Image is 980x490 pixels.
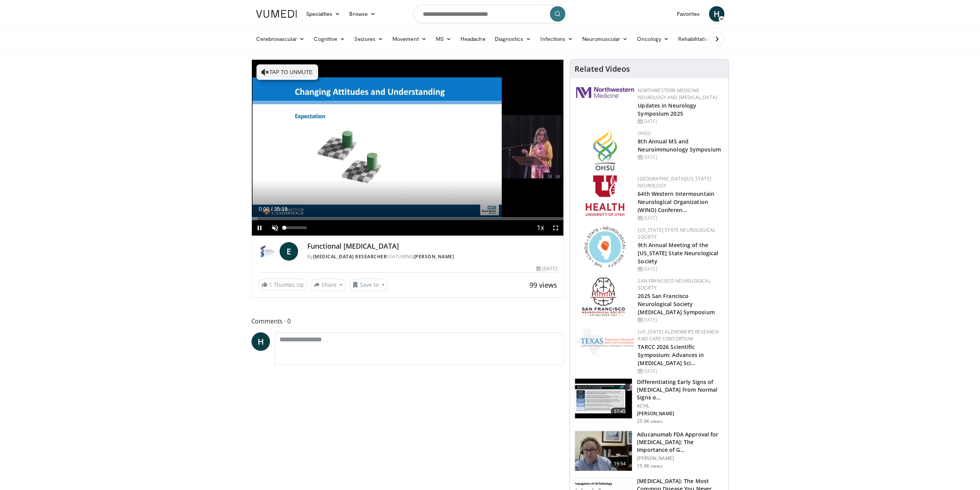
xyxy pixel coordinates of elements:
[578,31,632,47] a: Neuromuscular
[350,31,388,47] a: Seizures
[586,175,624,216] img: f6362829-b0a3-407d-a044-59546adfd345.png.150x105_q85_autocrop_double_scale_upscale_version-0.2.png
[414,253,454,260] a: [PERSON_NAME]
[637,431,724,454] h3: Aducanumab FDA Approval for [MEDICAL_DATA]: The Importance of G…
[672,6,704,22] a: Favorites
[575,64,630,74] h4: Related Videos
[575,431,632,471] img: 89fb4855-b918-43ab-9a08-f9374418b1d3.150x105_q85_crop-smart_upscale.jpg
[529,280,557,290] span: 99 views
[251,316,564,326] span: Comments 0
[536,265,557,272] div: [DATE]
[256,10,297,18] img: VuMedi Logo
[611,407,629,415] span: 57:45
[349,279,388,291] button: Save to
[582,278,628,318] img: ad8adf1f-d405-434e-aebe-ebf7635c9b5d.png.150x105_q85_autocrop_double_scale_upscale_version-0.2.png
[638,278,710,291] a: San Francisco Neurological Society
[258,279,307,291] a: 1 Thumbs Up
[271,206,273,212] span: /
[536,31,578,47] a: Infections
[431,31,456,47] a: MS
[280,242,298,261] a: E
[345,6,380,22] a: Browse
[638,175,711,189] a: [GEOGRAPHIC_DATA][US_STATE] Neurology
[638,130,651,136] a: OHSU
[307,253,558,260] div: By FEATURING
[252,217,564,220] div: Progress Bar
[548,220,563,236] button: Fullscreen
[638,118,722,125] div: [DATE]
[309,31,350,47] a: Cognitive
[413,5,567,23] input: Search topics, interventions
[632,31,673,47] a: Oncology
[456,31,490,47] a: Headache
[490,31,536,47] a: Diagnostics
[638,87,717,101] a: Northwestern Medicine Neurology and [MEDICAL_DATA]
[638,227,715,240] a: [US_STATE] State Neurological Society
[638,154,722,161] div: [DATE]
[638,138,721,153] a: 8th Annual MS and Neuroimmunology Symposium
[637,463,662,469] p: 15.9K views
[637,411,724,417] p: [PERSON_NAME]
[593,130,617,170] img: da959c7f-65a6-4fcf-a939-c8c702e0a770.png.150x105_q85_autocrop_double_scale_upscale_version-0.2.png
[256,64,318,80] button: Tap to unmute
[637,418,662,424] p: 25.9K views
[251,31,309,47] a: Cerebrovascular
[638,241,718,265] a: 9th Annual Meeting of the [US_STATE] State Neurological Society
[576,87,634,98] img: 2a462fb6-9365-492a-ac79-3166a6f924d8.png.150x105_q85_autocrop_double_scale_upscale_version-0.2.jpg
[252,220,267,236] button: Pause
[575,378,724,424] a: 57:45 Differentiating Early Signs of [MEDICAL_DATA] From Normal Signs o… ACHL [PERSON_NAME] 25.9K...
[638,102,696,117] a: Updates in Neurology Symposium 2025
[274,206,287,212] span: 35:19
[611,460,629,468] span: 19:54
[673,31,716,47] a: Rehabilitation
[259,206,269,212] span: 0:00
[310,279,346,291] button: Share
[307,242,558,251] h4: Functional [MEDICAL_DATA]
[576,328,634,355] img: c78a2266-bcdd-4805-b1c2-ade407285ecb.png.150x105_q85_autocrop_double_scale_upscale_version-0.2.png
[638,317,722,323] div: [DATE]
[638,266,722,273] div: [DATE]
[252,60,564,236] video-js: Video Player
[313,253,387,260] a: [MEDICAL_DATA] Researcher
[637,378,724,401] h3: Differentiating Early Signs of [MEDICAL_DATA] From Normal Signs o…
[533,220,548,236] button: Playback Rate
[637,455,724,461] p: [PERSON_NAME]
[638,292,714,316] a: 2025 San Francisco Neurological Society [MEDICAL_DATA] Symposium
[585,227,625,267] img: 71a8b48c-8850-4916-bbdd-e2f3ccf11ef9.png.150x105_q85_autocrop_double_scale_upscale_version-0.2.png
[251,332,270,351] a: H
[709,6,724,22] a: H
[285,226,307,229] div: Volume Level
[638,328,719,342] a: [US_STATE] Alzheimer’s Research and Care Consortium
[258,242,276,261] img: Dementia Researcher
[638,215,722,222] div: [DATE]
[388,31,431,47] a: Movement
[575,431,724,471] a: 19:54 Aducanumab FDA Approval for [MEDICAL_DATA]: The Importance of G… [PERSON_NAME] 15.9K views
[637,403,724,409] p: ACHL
[269,281,272,288] span: 1
[638,343,704,367] a: TARCC 2026 Scientific Symposium: Advances in [MEDICAL_DATA] Sci…
[638,190,714,214] a: 64th Western Intermountain Neurological Organization (WINO) Conferen…
[575,379,632,419] img: 599f3ee4-8b28-44a1-b622-e2e4fac610ae.150x105_q85_crop-smart_upscale.jpg
[638,368,722,375] div: [DATE]
[302,6,345,22] a: Specialties
[267,220,283,236] button: Unmute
